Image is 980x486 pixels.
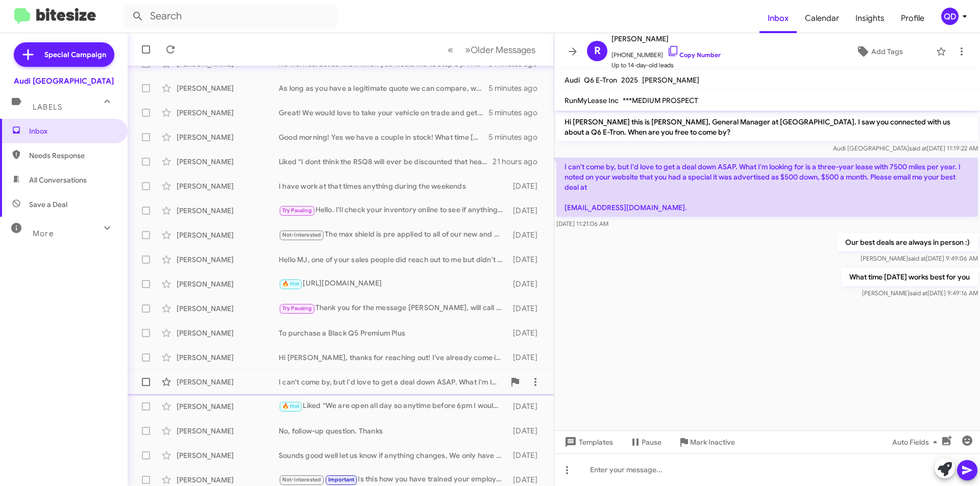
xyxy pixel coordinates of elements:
[465,43,471,56] span: »
[562,433,613,451] span: Templates
[759,4,797,33] a: Inbox
[508,328,546,338] div: [DATE]
[177,132,279,142] div: [PERSON_NAME]
[29,126,116,136] span: Inbox
[14,76,114,86] div: Audi [GEOGRAPHIC_DATA]
[611,60,721,70] span: Up to 14-day-old leads
[29,175,87,185] span: All Conversations
[892,433,941,451] span: Auto Fields
[177,157,279,167] div: [PERSON_NAME]
[893,4,933,33] a: Profile
[279,450,508,461] div: Sounds good well let us know if anything changes, We only have a few weeks left to take advantage...
[279,328,508,338] div: To purchase a Black Q5 Premium Plus
[177,475,279,485] div: [PERSON_NAME]
[556,158,978,217] p: I can't come by, but I'd love to get a deal down ASAP. What I'm looking for is a three-year lease...
[670,433,743,451] button: Mark Inactive
[279,229,508,241] div: The max shield is pre applied to all of our new and pre-owned cars but congrats on your new car
[611,45,721,60] span: [PHONE_NUMBER]
[508,352,546,363] div: [DATE]
[508,303,546,314] div: [DATE]
[508,279,546,289] div: [DATE]
[279,132,488,142] div: Good morning! Yes we have a couple in stock! What time [DATE] would you like to come in?
[826,42,931,61] button: Add Tags
[508,401,546,412] div: [DATE]
[471,44,535,56] span: Older Messages
[44,49,106,60] span: Special Campaign
[279,400,508,412] div: Liked “We are open all day so anytime before 6pm I would say.”
[565,75,580,85] span: Audi
[861,254,978,262] span: [PERSON_NAME] [DATE] 9:49:06 AM
[442,39,459,60] button: Previous
[667,51,721,59] a: Copy Number
[508,230,546,240] div: [DATE]
[177,206,279,216] div: [PERSON_NAME]
[488,83,546,93] div: 5 minutes ago
[177,426,279,436] div: [PERSON_NAME]
[508,181,546,191] div: [DATE]
[279,83,488,93] div: As long as you have a legitimate quote we can compare, we will beat it and save you the trip :)
[621,433,670,451] button: Pause
[279,157,493,167] div: Liked “I dont think the RSQ8 will ever be discounted that heavily but congrats on your Porsche.”
[642,75,699,85] span: [PERSON_NAME]
[279,377,505,387] div: I can't come by, but I'd love to get a deal down ASAP. What I'm looking for is a three-year lease...
[862,289,978,297] span: [PERSON_NAME] [DATE] 9:49:16 AM
[282,280,300,287] span: 🔥 Hot
[508,450,546,461] div: [DATE]
[908,254,926,262] span: said at
[177,401,279,412] div: [PERSON_NAME]
[177,303,279,314] div: [PERSON_NAME]
[282,305,312,312] span: Try Pausing
[177,230,279,240] div: [PERSON_NAME]
[508,254,546,265] div: [DATE]
[584,75,617,85] span: Q6 E-Tron
[909,144,927,152] span: said at
[508,206,546,216] div: [DATE]
[29,199,67,210] span: Save a Deal
[554,433,621,451] button: Templates
[493,157,546,167] div: 21 hours ago
[837,233,978,251] p: Our best deals are always in person :)
[177,328,279,338] div: [PERSON_NAME]
[690,433,735,451] span: Mark Inactive
[488,132,546,142] div: 5 minutes ago
[279,474,508,485] div: Is this how you have trained your employees to treat customers?
[29,150,116,161] span: Needs Response
[847,4,893,33] span: Insights
[556,113,978,141] p: Hi [PERSON_NAME] this is [PERSON_NAME], General Manager at [GEOGRAPHIC_DATA]. I saw you connected...
[177,352,279,363] div: [PERSON_NAME]
[279,108,488,118] div: Great! We would love to take your vehicle on trade and get you into a new vehicle. What time [DAT...
[279,426,508,436] div: No, follow-up question. Thanks
[177,377,279,387] div: [PERSON_NAME]
[833,144,978,152] span: Audi [GEOGRAPHIC_DATA] [DATE] 11:19:22 AM
[556,220,608,227] span: [DATE] 11:21:06 AM
[177,83,279,93] div: [PERSON_NAME]
[282,232,322,238] span: Not-Interested
[282,476,322,483] span: Not-Interested
[933,8,969,25] button: QD
[623,96,698,105] span: ***MEDIUM PROSPECT
[508,426,546,436] div: [DATE]
[488,108,546,118] div: 5 minutes ago
[177,279,279,289] div: [PERSON_NAME]
[508,475,546,485] div: [DATE]
[279,352,508,363] div: Hi [PERSON_NAME], thanks for reaching out! I've already come in and checked out the car. I'm curr...
[177,108,279,118] div: [PERSON_NAME]
[594,43,601,59] span: R
[177,181,279,191] div: [PERSON_NAME]
[459,39,542,60] button: Next
[177,254,279,265] div: [PERSON_NAME]
[611,33,721,45] span: [PERSON_NAME]
[279,302,508,314] div: Thank you for the message [PERSON_NAME], will call when we ready. Busy this week . Thanks in advance
[279,181,508,191] div: I have work at that times anything during the weekends
[797,4,847,33] a: Calendar
[279,254,508,265] div: Hello MJ, one of your sales people did reach out to me but didn't have the interior color we were...
[621,75,638,85] span: 2025
[177,450,279,461] div: [PERSON_NAME]
[282,403,300,410] span: 🔥 Hot
[33,103,62,112] span: Labels
[442,39,542,60] nav: Page navigation example
[279,278,508,290] div: [URL][DOMAIN_NAME]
